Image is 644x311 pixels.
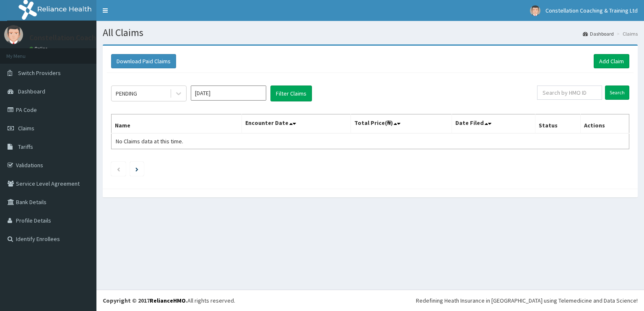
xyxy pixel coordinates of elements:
span: No Claims data at this time. [116,137,183,145]
button: Download Paid Claims [111,54,176,68]
span: Constellation Coaching & Training Ltd [545,7,638,14]
a: Previous page [117,165,120,173]
img: User Image [4,25,23,44]
footer: All rights reserved. [96,290,644,311]
span: Switch Providers [18,69,61,77]
div: Redefining Heath Insurance in [GEOGRAPHIC_DATA] using Telemedicine and Data Science! [416,296,638,305]
th: Date Filed [452,114,535,134]
th: Status [535,114,580,134]
a: RelianceHMO [150,297,186,304]
a: Next page [135,165,138,173]
a: Online [29,46,49,52]
strong: Copyright © 2017 . [103,297,187,304]
p: Constellation Coaching & Training Ltd [29,34,154,41]
input: Search [605,86,629,100]
th: Name [112,114,242,134]
input: Select Month and Year [191,86,266,101]
th: Encounter Date [242,114,351,134]
span: Claims [18,124,34,132]
a: Dashboard [583,30,614,37]
th: Actions [580,114,629,134]
span: Dashboard [18,88,45,95]
h1: All Claims [103,27,638,38]
input: Search by HMO ID [537,86,602,100]
a: Add Claim [594,54,629,68]
th: Total Price(₦) [351,114,452,134]
div: PENDING [116,89,137,98]
li: Claims [615,30,638,37]
img: User Image [530,5,540,16]
button: Filter Claims [270,86,312,101]
span: Tariffs [18,143,33,150]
